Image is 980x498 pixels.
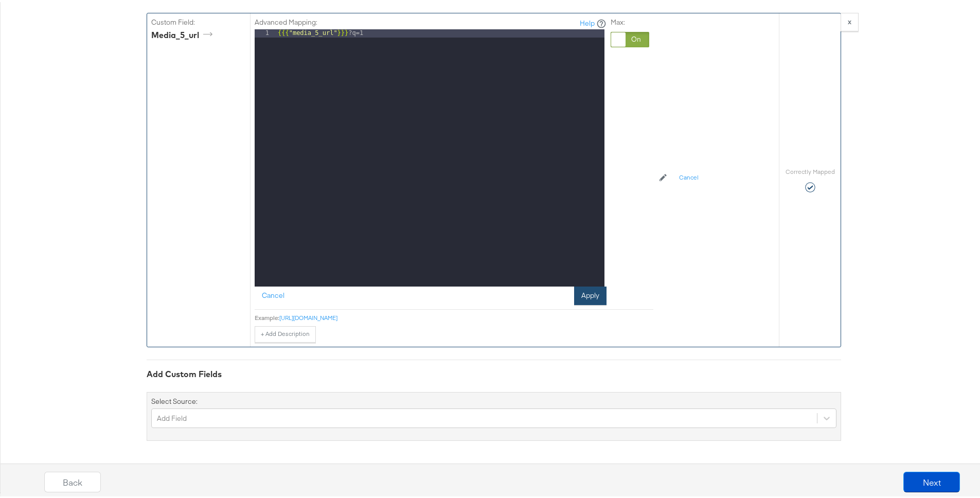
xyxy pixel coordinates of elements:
div: Example: [255,312,279,320]
button: + Add Description [255,324,316,341]
label: Select Source: [151,395,198,404]
label: Custom Field: [151,15,246,25]
button: x [841,11,859,29]
div: 1 [255,27,276,35]
div: Add Field [157,412,187,421]
strong: x [848,15,851,24]
button: Next [903,470,960,490]
a: [URL][DOMAIN_NAME] [279,312,337,319]
div: media_5_url [151,27,216,39]
label: Advanced Mapping: [255,15,317,25]
label: Correctly Mapped [786,166,835,174]
label: Max: [611,15,649,25]
button: Back [44,470,101,490]
button: Cancel [673,168,705,184]
button: Apply [574,284,607,303]
div: Add Custom Fields [147,366,841,378]
button: Cancel [255,284,292,303]
a: Help [580,16,595,26]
